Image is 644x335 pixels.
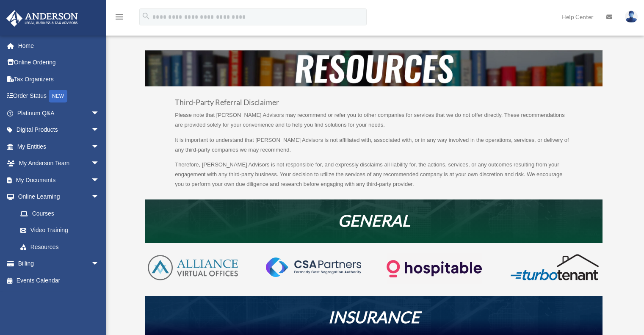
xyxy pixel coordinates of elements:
a: Digital Productsarrow_drop_down [6,122,112,138]
img: AVO-logo-1-color [145,253,240,282]
a: Online Learningarrow_drop_down [6,188,112,205]
a: My Anderson Teamarrow_drop_down [6,155,112,172]
a: Platinum Q&Aarrow_drop_down [6,105,112,122]
a: My Documentsarrow_drop_down [6,172,112,188]
span: arrow_drop_down [91,155,108,172]
p: Therefore, [PERSON_NAME] Advisors is not responsible for, and expressly disclaims all liability f... [175,160,573,189]
img: CSA-partners-Formerly-Cost-Segregation-Authority [266,257,361,277]
img: Logo-transparent-dark [387,253,482,284]
span: arrow_drop_down [91,138,108,155]
a: Order StatusNEW [6,88,112,105]
a: My Entitiesarrow_drop_down [6,138,112,155]
img: resources-header [145,50,603,86]
img: Anderson Advisors Platinum Portal [4,10,80,27]
img: turbotenant [507,253,602,281]
a: Tax Organizers [6,71,112,88]
a: Home [6,37,112,54]
a: Resources [12,238,108,255]
span: arrow_drop_down [91,255,108,273]
img: User Pic [625,11,638,23]
span: arrow_drop_down [91,188,108,206]
a: Video Training [12,222,112,239]
em: INSURANCE [328,307,420,327]
span: arrow_drop_down [91,172,108,189]
i: menu [114,12,124,22]
a: menu [114,15,124,22]
div: NEW [49,90,67,102]
a: Courses [12,205,112,222]
span: arrow_drop_down [91,105,108,122]
i: search [141,11,151,21]
p: It is important to understand that [PERSON_NAME] Advisors is not affiliated with, associated with... [175,136,573,161]
a: Billingarrow_drop_down [6,255,112,272]
a: Events Calendar [6,272,112,289]
a: Online Ordering [6,54,112,71]
h3: Third-Party Referral Disclaimer [175,99,573,111]
p: Please note that [PERSON_NAME] Advisors may recommend or refer you to other companies for service... [175,111,573,136]
span: arrow_drop_down [91,122,108,139]
em: GENERAL [338,210,410,230]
